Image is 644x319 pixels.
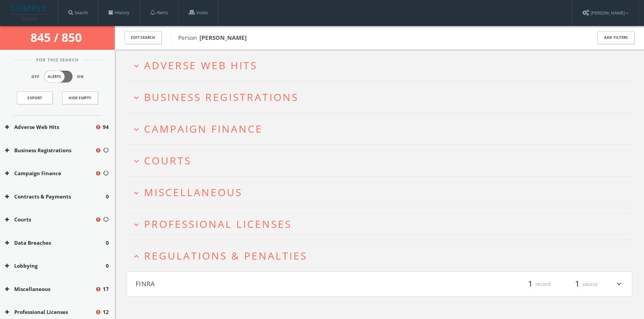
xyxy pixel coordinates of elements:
i: expand_more [132,157,141,166]
button: Courts [5,216,95,223]
i: expand_more [132,188,141,197]
i: expand_less [132,252,141,261]
span: Courts [144,154,191,167]
button: Professional Licenses [5,308,95,316]
button: Edit Search [124,31,162,44]
span: 0 [106,193,109,201]
span: On [77,74,84,80]
span: 17 [103,285,109,293]
img: illumis [10,5,48,21]
button: expand_moreCourts [132,155,632,166]
span: Off [31,74,40,80]
button: Hide Empty [62,91,98,104]
button: Lobbying [5,262,106,270]
button: Campaign Finance [5,169,95,177]
span: 94 [103,123,109,131]
button: expand_moreAdverse Web Hits [132,60,632,71]
i: expand_more [132,125,141,134]
span: Adverse Web Hits [144,58,257,72]
button: Business Registrations [5,147,95,154]
b: [PERSON_NAME] [199,34,247,42]
button: expand_moreCampaign Finance [132,123,632,134]
span: Business Registrations [144,90,299,104]
span: 12 [103,308,109,316]
button: Miscellaneous [5,285,95,293]
i: expand_more [132,220,141,229]
button: expand_moreProfessional Licenses [132,218,632,230]
span: 0 [106,239,109,247]
div: source [557,278,598,290]
span: For This Search [31,57,84,63]
i: expand_more [132,61,141,71]
button: Adverse Web Hits [5,123,95,131]
button: Data Breaches [5,239,106,247]
button: expand_moreMiscellaneous [132,187,632,198]
span: Professional Licenses [144,217,292,231]
button: Contracts & Payments [5,193,106,201]
i: expand_more [615,278,623,290]
span: 845 / 850 [30,29,85,45]
span: Regulations & Penalties [144,249,307,263]
a: Export [17,91,53,104]
button: FINRA [136,278,380,290]
button: Add Filters [597,31,635,44]
span: Miscellaneous [144,185,242,199]
span: 1 [525,278,535,290]
button: expand_lessRegulations & Penalties [132,250,632,261]
i: expand_more [132,93,141,102]
div: record [510,278,550,290]
span: Person [178,34,247,42]
span: 0 [106,262,109,270]
button: expand_moreBusiness Registrations [132,91,632,103]
span: Campaign Finance [144,122,263,136]
span: 1 [572,278,582,290]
